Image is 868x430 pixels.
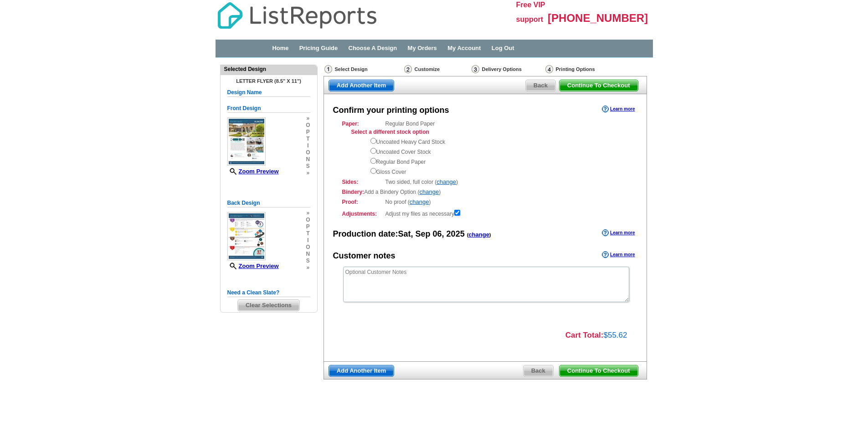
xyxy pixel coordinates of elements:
span: » [306,115,310,122]
h5: Back Design [227,199,310,207]
a: Pricing Guide [299,45,338,51]
span: Free VIP support [516,1,545,23]
span: Continue To Checkout [560,80,638,91]
span: [PHONE_NUMBER] [548,12,648,24]
a: Back [525,80,556,91]
div: Customize [403,65,471,74]
div: Confirm your printing options [333,105,449,116]
strong: Adjustments: [342,210,383,218]
div: Add a Bindery Option ( ) [342,188,628,196]
a: Learn more [602,251,635,258]
a: Choose A Design [349,45,397,51]
span: o [306,149,310,156]
div: Regular Bond Paper [342,120,628,176]
span: t [306,230,310,237]
span: i [306,142,310,149]
span: i [306,237,310,244]
span: Add Another Item [329,365,394,376]
a: Home [272,45,288,51]
span: Sat, [398,229,413,238]
a: change [437,178,456,185]
img: Delivery Options [472,65,479,73]
span: » [306,210,310,217]
a: Zoom Preview [227,168,279,175]
span: n [306,251,310,258]
span: ( ) [467,232,491,238]
img: small-thumb.jpg [227,117,266,166]
strong: Proof: [342,198,383,206]
div: Select Design [324,65,403,76]
span: n [306,156,310,163]
span: s [306,163,310,170]
span: 06, [433,229,444,238]
span: Continue To Checkout [560,365,638,376]
span: s [306,258,310,264]
span: Add Another Item [329,80,394,91]
a: change [468,231,489,238]
a: My Account [447,45,481,51]
span: Back [524,365,553,376]
a: Back [523,365,554,377]
div: Printing Options [544,65,624,76]
span: 2025 [447,229,465,238]
div: Two sided, full color ( ) [342,178,628,186]
h5: Front Design [227,104,310,113]
strong: Select a different stock option [351,129,429,135]
h4: Letter Flyer (8.5" x 11") [227,78,310,84]
strong: Paper: [342,120,383,128]
a: Add Another Item [329,365,395,377]
div: Adjust my files as necessary [342,208,628,218]
span: » [306,264,310,271]
div: No proof ( ) [342,198,628,206]
strong: Cart Total: [565,331,604,339]
span: t [306,136,310,142]
div: Production date: [333,228,491,240]
a: Add Another Item [329,80,395,91]
span: p [306,129,310,136]
a: Zoom Preview [227,263,279,269]
div: Delivery Options [471,65,544,76]
div: Customer notes [333,250,395,262]
img: Select Design [324,65,332,73]
span: o [306,244,310,251]
a: Learn more [602,229,635,237]
span: » [306,170,310,177]
span: $55.62 [604,331,627,339]
span: Clear Selections [238,300,299,311]
a: Learn more [602,106,635,113]
a: change [420,188,439,195]
strong: Sides: [342,178,383,186]
a: change [410,198,429,205]
span: Sep [416,229,431,238]
img: Customize [404,65,412,73]
span: Back [526,80,555,91]
img: small-thumb.jpg [227,212,266,260]
span: o [306,217,310,223]
span: p [306,223,310,230]
h5: Design Name [227,88,310,97]
strong: Bindery: [342,189,365,195]
span: o [306,122,310,129]
div: Uncoated Heavy Card Stock Uncoated Cover Stock Regular Bond Paper Gloss Cover [370,136,628,176]
a: Log Out [492,45,514,51]
h5: Need a Clean Slate? [227,288,310,297]
div: Selected Design [221,65,317,73]
a: My Orders [408,45,437,51]
img: Printing Options & Summary [545,65,553,73]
